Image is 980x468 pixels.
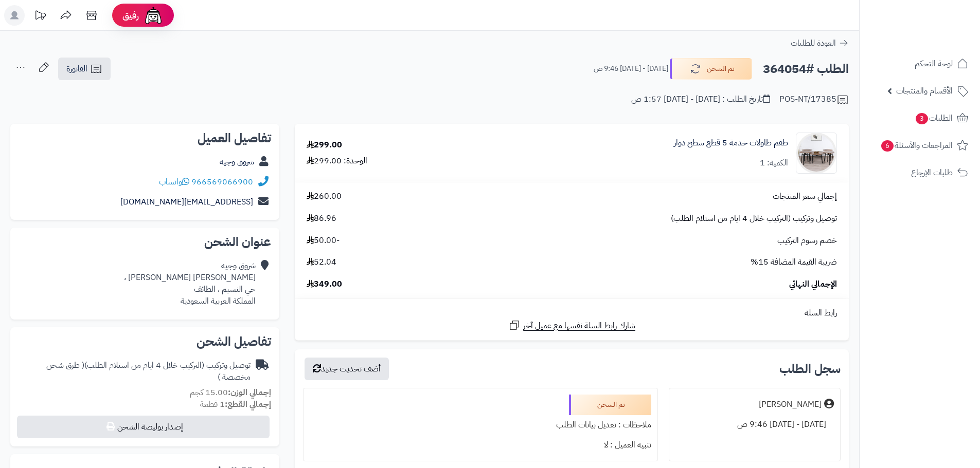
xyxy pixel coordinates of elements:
a: طلبات الإرجاع [866,160,974,185]
span: الطلبات [915,111,953,125]
small: [DATE] - [DATE] 9:46 ص [594,64,668,74]
a: المراجعات والأسئلة6 [866,133,974,158]
span: طلبات الإرجاع [911,165,953,180]
div: تاريخ الطلب : [DATE] - [DATE] 1:57 ص [631,93,770,105]
img: logo-2.png [910,28,970,49]
a: الفاتورة [58,58,111,80]
div: تنبيه العميل : لا [310,435,651,455]
strong: إجمالي القطع: [225,398,271,410]
a: واتساب [159,176,189,188]
span: العودة للطلبات [791,37,836,49]
span: الفاتورة [66,63,87,75]
h2: الطلب #364054 [763,59,849,80]
a: طقم طاولات خدمة 5 قطع سطح دوار [674,137,788,149]
span: -50.00 [307,235,340,247]
a: العودة للطلبات [791,37,849,49]
span: توصيل وتركيب (التركيب خلال 4 ايام من استلام الطلب) [671,213,837,224]
div: [DATE] - [DATE] 9:46 ص [675,415,834,435]
a: شارك رابط السلة نفسها مع عميل آخر [508,319,635,332]
strong: إجمالي الوزن: [228,386,271,399]
div: POS-NT/17385 [779,93,849,106]
h2: تفاصيل العميل [19,132,271,144]
div: الكمية: 1 [760,157,788,169]
div: 299.00 [307,139,342,151]
button: إصدار بوليصة الشحن [17,416,270,438]
div: ملاحظات : تعديل بيانات الطلب [310,415,651,435]
button: تم الشحن [670,58,752,80]
a: لوحة التحكم [866,51,974,76]
a: 966569066900 [191,176,253,188]
span: خصم رسوم التركيب [777,235,837,247]
div: الوحدة: 299.00 [307,155,367,167]
span: شارك رابط السلة نفسها مع عميل آخر [523,320,635,332]
div: [PERSON_NAME] [759,399,822,410]
span: 52.04 [307,256,336,268]
h2: تفاصيل الشحن [19,335,271,348]
span: المراجعات والأسئلة [880,138,953,153]
a: الطلبات3 [866,106,974,130]
span: 86.96 [307,213,336,224]
span: رفيق [122,9,139,22]
span: 349.00 [307,278,342,290]
span: الإجمالي النهائي [789,278,837,290]
div: توصيل وتركيب (التركيب خلال 4 ايام من استلام الطلب) [19,360,251,383]
span: ( طرق شحن مخصصة ) [46,359,251,383]
div: رابط السلة [299,307,845,319]
span: لوحة التحكم [915,57,953,71]
span: إجمالي سعر المنتجات [773,191,837,202]
h2: عنوان الشحن [19,236,271,248]
span: 6 [881,140,894,152]
div: شروق وجيه [PERSON_NAME] [PERSON_NAME] ، حي النسيم ، الطائف المملكة العربية السعودية [124,260,256,307]
span: ضريبة القيمة المضافة 15% [751,256,837,268]
h3: سجل الطلب [779,363,841,375]
span: الأقسام والمنتجات [896,84,953,98]
small: 15.00 كجم [190,386,271,399]
button: أضف تحديث جديد [305,358,389,380]
div: تم الشحن [569,395,651,415]
a: [EMAIL_ADDRESS][DOMAIN_NAME] [120,196,253,208]
img: 1741873033-1-90x90.jpg [796,133,836,174]
img: ai-face.png [143,5,164,26]
small: 1 قطعة [200,398,271,410]
span: 3 [916,113,928,124]
a: شروق وجيه [220,156,254,168]
a: تحديثات المنصة [27,5,53,28]
span: 260.00 [307,191,342,202]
